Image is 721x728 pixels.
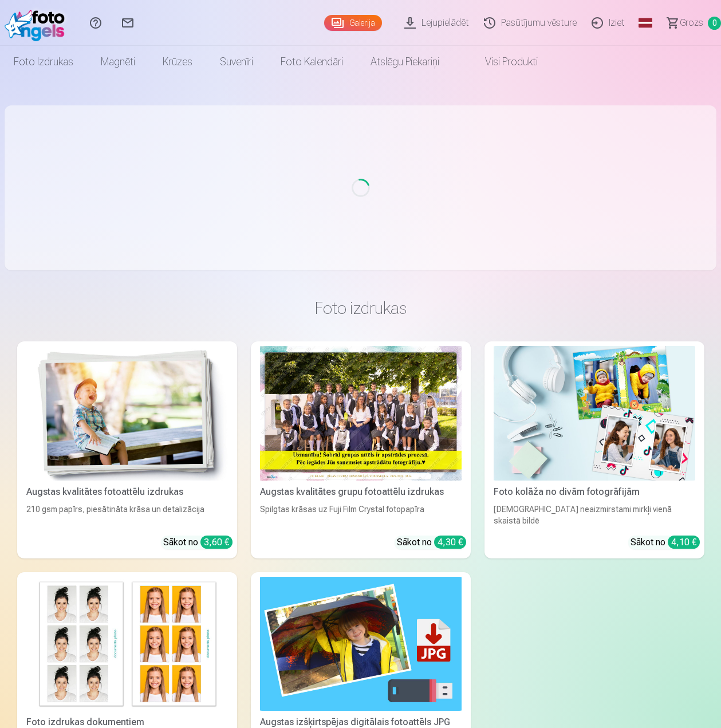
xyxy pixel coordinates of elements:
[434,536,466,549] div: 4,30 €
[484,341,704,558] a: Foto kolāža no divām fotogrāfijāmFoto kolāža no divām fotogrāfijām[DEMOGRAPHIC_DATA] neaizmirstam...
[26,298,695,318] h3: Foto izdrukas
[255,503,466,526] div: Spilgtas krāsas uz Fuji Film Crystal fotopapīra
[22,503,233,526] div: 210 gsm papīrs, piesātināta krāsa un detalizācija
[324,15,382,31] a: Galerija
[163,536,233,549] div: Sākot no
[26,346,228,481] img: Augstas kvalitātes fotoattēlu izdrukas
[708,17,721,30] span: 0
[17,341,237,558] a: Augstas kvalitātes fotoattēlu izdrukasAugstas kvalitātes fotoattēlu izdrukas210 gsm papīrs, piesā...
[200,536,233,549] div: 3,60 €
[149,46,206,78] a: Krūzes
[453,46,551,78] a: Visi produkti
[206,46,267,78] a: Suvenīri
[22,485,233,499] div: Augstas kvalitātes fotoattēlu izdrukas
[26,577,228,711] img: Foto izdrukas dokumentiem
[489,485,700,499] div: Foto kolāža no divām fotogrāfijām
[255,485,466,499] div: Augstas kvalitātes grupu fotoattēlu izdrukas
[5,5,70,41] img: /fa1
[267,46,357,78] a: Foto kalendāri
[668,536,700,549] div: 4,10 €
[489,503,700,526] div: [DEMOGRAPHIC_DATA] neaizmirstami mirkļi vienā skaistā bildē
[357,46,453,78] a: Atslēgu piekariņi
[397,536,466,549] div: Sākot no
[631,536,700,549] div: Sākot no
[680,16,703,30] span: Grozs
[260,577,462,711] img: Augstas izšķirtspējas digitālais fotoattēls JPG formātā
[494,346,695,481] img: Foto kolāža no divām fotogrāfijām
[87,46,149,78] a: Magnēti
[251,341,471,558] a: Augstas kvalitātes grupu fotoattēlu izdrukasSpilgtas krāsas uz Fuji Film Crystal fotopapīraSākot ...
